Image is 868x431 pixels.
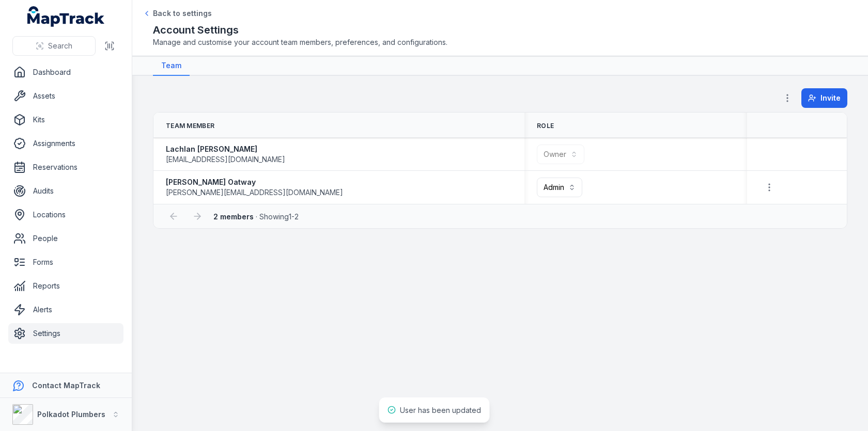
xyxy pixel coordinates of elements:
span: Team Member [166,122,214,130]
a: People [8,228,123,249]
span: User has been updated [400,406,481,414]
span: [EMAIL_ADDRESS][DOMAIN_NAME] [166,154,285,165]
a: Reports [8,276,123,296]
a: Team [153,56,190,76]
span: · Showing 1 - 2 [213,212,299,221]
span: Role [537,122,554,130]
a: MapTrack [27,6,105,27]
a: Kits [8,109,123,130]
a: Audits [8,181,123,201]
button: Admin [537,178,582,197]
a: Reservations [8,157,123,178]
button: Search [12,36,96,56]
strong: Polkadot Plumbers [37,410,105,419]
strong: 2 members [213,212,254,221]
span: Back to settings [153,8,212,19]
span: Invite [820,93,841,103]
a: Settings [8,323,123,344]
span: Search [48,41,72,51]
h2: Account Settings [153,23,847,37]
a: Dashboard [8,62,123,83]
a: Locations [8,204,123,225]
a: Forms [8,252,123,273]
a: Assets [8,86,123,106]
strong: Contact MapTrack [32,381,100,390]
strong: [PERSON_NAME] Oatway [166,177,343,187]
a: Back to settings [143,8,212,19]
a: Alerts [8,299,123,320]
a: Assignments [8,133,123,154]
span: Manage and customise your account team members, preferences, and configurations. [153,37,847,47]
button: Invite [801,88,847,108]
span: [PERSON_NAME][EMAIL_ADDRESS][DOMAIN_NAME] [166,187,343,198]
strong: Lachlan [PERSON_NAME] [166,144,285,154]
